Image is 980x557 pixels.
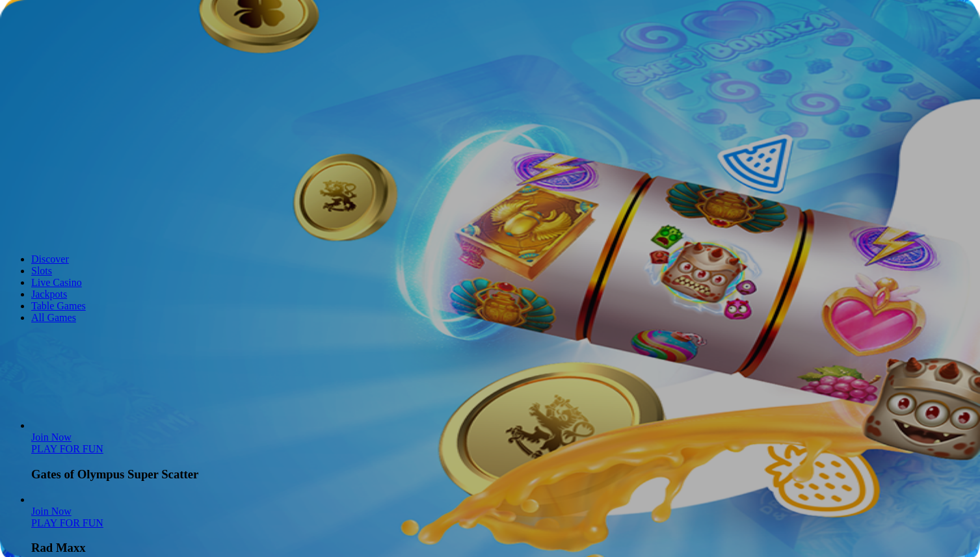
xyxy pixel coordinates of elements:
[31,541,975,555] h3: Rad Maxx
[31,432,72,443] span: Join Now
[31,265,52,276] a: Slots
[31,506,72,517] a: Rad Maxx
[31,506,72,517] span: Join Now
[31,300,86,311] a: Table Games
[5,231,975,348] header: Lobby
[31,494,975,556] article: Rad Maxx
[31,517,103,528] a: Rad Maxx
[5,231,975,324] nav: Lobby
[31,443,103,454] a: Gates of Olympus Super Scatter
[31,420,975,482] article: Gates of Olympus Super Scatter
[31,289,67,300] a: Jackpots
[31,253,69,265] a: Discover
[31,467,975,482] h3: Gates of Olympus Super Scatter
[31,312,76,323] a: All Games
[31,432,72,443] a: Gates of Olympus Super Scatter
[31,277,82,288] a: Live Casino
